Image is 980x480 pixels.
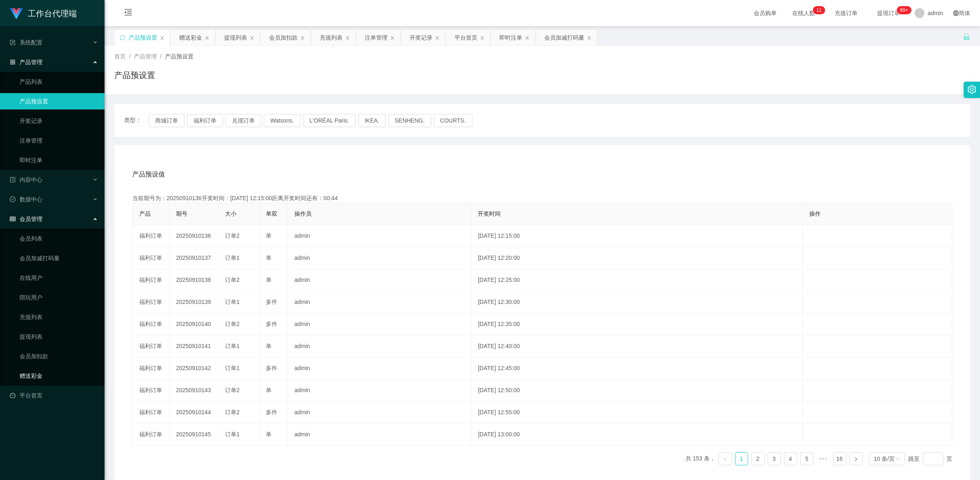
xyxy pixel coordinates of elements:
td: admin [288,269,471,291]
li: 16 [833,452,846,465]
td: 福利订单 [133,269,169,291]
button: 商城订单 [149,114,185,127]
span: 期号 [176,210,187,217]
i: 图标: check-circle-o [10,196,16,202]
td: [DATE] 12:30:00 [471,291,803,313]
i: 图标: left [723,457,728,462]
a: 4 [784,453,797,465]
i: 图标: close [525,36,530,40]
td: [DATE] 12:40:00 [471,335,803,357]
span: 产品 [139,210,151,217]
i: 图标: menu-fold [114,0,142,27]
li: 向后 5 页 [817,452,830,465]
button: COURTS. [434,114,472,127]
a: 5 [801,453,813,465]
td: 20250910139 [169,291,218,313]
span: 数据中心 [10,196,42,203]
span: 多件 [266,321,277,327]
td: [DATE] 12:35:00 [471,313,803,335]
a: 会员加减打码量 [20,250,98,266]
span: 单 [266,232,272,239]
a: 在线用户 [20,270,98,286]
i: 图标: close [300,36,305,40]
sup: 1145 [897,6,911,14]
span: 提现订单 [873,10,904,16]
li: 5 [800,452,813,465]
button: 兑现订单 [225,114,261,127]
td: 福利订单 [133,357,169,380]
a: 充值列表 [20,309,98,325]
td: [DATE] 12:55:00 [471,402,803,424]
td: 20250910141 [169,335,218,357]
p: 1 [816,6,819,14]
a: 提现列表 [20,328,98,345]
div: 产品预设置 [129,30,157,45]
td: admin [288,357,471,380]
td: [DATE] 12:20:00 [471,247,803,269]
a: 1 [735,453,748,465]
td: 福利订单 [133,335,169,357]
i: 图标: profile [10,177,16,183]
i: 图标: table [10,216,16,222]
a: 赠送彩金 [20,368,98,384]
span: 多件 [266,299,277,305]
td: 20250910143 [169,380,218,402]
span: 订单2 [225,232,240,239]
td: admin [288,291,471,313]
td: admin [288,335,471,357]
a: 2 [752,453,764,465]
i: 图标: close [435,36,440,40]
a: 16 [833,453,846,465]
i: 图标: appstore-o [10,59,16,65]
span: / [160,53,162,60]
div: 充值列表 [320,30,343,45]
td: 福利订单 [133,380,169,402]
span: 首页 [114,53,126,60]
i: 图标: sync [120,35,125,40]
p: 1 [819,6,822,14]
i: 图标: close [587,36,592,40]
i: 图标: setting [967,85,976,94]
i: 图标: unlock [963,33,970,40]
span: 订单1 [225,255,240,261]
td: 20250910140 [169,313,218,335]
td: 20250910136 [169,225,218,247]
div: 即时注单 [499,30,522,45]
span: 系统配置 [10,39,42,46]
span: 大小 [225,210,236,217]
i: 图标: form [10,40,16,45]
span: 多件 [266,365,277,371]
span: 会员管理 [10,216,42,222]
td: admin [288,225,471,247]
span: 在线人数 [788,10,819,16]
a: 会员列表 [20,230,98,247]
i: 图标: close [480,36,485,40]
li: 1 [735,452,748,465]
div: 提现列表 [224,30,247,45]
i: 图标: close [205,36,209,40]
a: 即时注单 [20,152,98,168]
td: [DATE] 12:15:00 [471,225,803,247]
span: / [129,53,131,60]
td: admin [288,424,471,446]
h1: 产品预设置 [114,69,155,81]
a: 注单管理 [20,132,98,149]
span: 订单1 [225,431,240,438]
span: 产品预设值 [132,170,165,179]
div: 跳至 页 [908,452,952,465]
span: 充值订单 [831,10,862,16]
td: [DATE] 12:25:00 [471,269,803,291]
li: 3 [768,452,781,465]
a: 开奖记录 [20,113,98,129]
a: 工作台代理端 [10,10,77,16]
span: 产品预设置 [165,53,194,60]
td: 福利订单 [133,291,169,313]
i: 图标: close [160,36,165,40]
span: 订单1 [225,365,240,371]
td: [DATE] 12:50:00 [471,380,803,402]
td: admin [288,402,471,424]
span: 操作 [809,210,821,217]
li: 上一页 [719,452,732,465]
td: 福利订单 [133,424,169,446]
span: 开奖时间 [478,210,501,217]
